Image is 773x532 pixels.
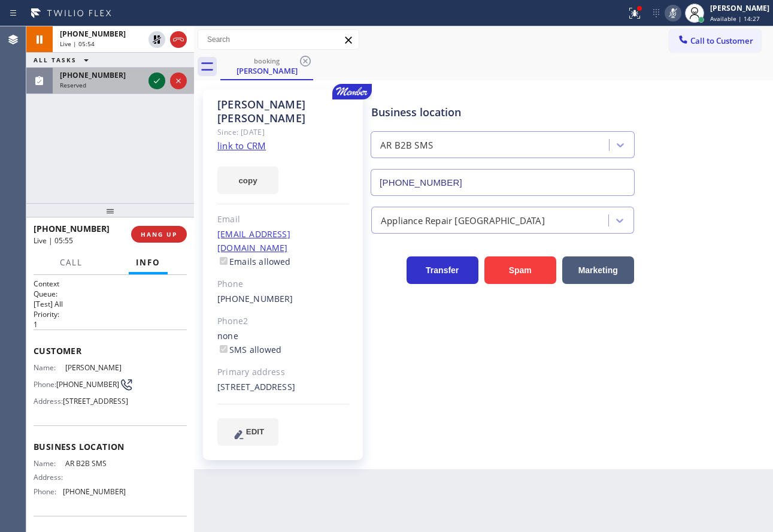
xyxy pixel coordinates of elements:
[34,289,187,299] h2: Queue:
[65,459,125,468] span: AR B2B SMS
[710,3,769,13] div: [PERSON_NAME]
[217,277,349,291] div: Phone
[60,40,95,48] span: Live | 05:54
[222,65,312,76] div: [PERSON_NAME]
[217,228,290,253] a: [EMAIL_ADDRESS][DOMAIN_NAME]
[34,309,187,319] h2: Priority:
[141,230,177,238] span: HANG UP
[246,427,264,436] span: EDIT
[217,98,349,125] div: [PERSON_NAME] [PERSON_NAME]
[34,345,187,356] span: Customer
[220,257,228,265] input: Emails allowed
[484,256,556,284] button: Spam
[34,487,63,496] span: Phone:
[217,418,278,446] button: EDIT
[222,56,312,65] div: booking
[381,213,545,227] div: Appliance Repair [GEOGRAPHIC_DATA]
[710,14,760,23] span: Available | 14:27
[34,319,187,330] p: 1
[665,5,681,22] button: Mute
[148,31,165,48] button: Unhold Customer
[217,330,349,357] div: none
[217,365,349,379] div: Primary address
[371,169,635,196] input: Phone Number
[60,70,126,80] span: [PHONE_NUMBER]
[217,213,349,226] div: Email
[217,140,266,152] a: link to CRM
[217,125,349,139] div: Since: [DATE]
[34,380,56,389] span: Phone:
[217,344,281,355] label: SMS allowed
[60,29,126,39] span: [PHONE_NUMBER]
[220,345,228,353] input: SMS allowed
[129,251,168,274] button: Info
[380,138,433,152] div: AR B2B SMS
[34,363,65,372] span: Name:
[34,459,65,468] span: Name:
[34,56,77,64] span: ALL TASKS
[562,256,634,284] button: Marketing
[170,72,187,89] button: Reject
[63,487,126,496] span: [PHONE_NUMBER]
[34,473,65,482] span: Address:
[53,251,90,274] button: Call
[217,167,278,194] button: copy
[131,226,187,243] button: HANG UP
[371,104,634,120] div: Business location
[669,29,761,52] button: Call to Customer
[217,315,349,328] div: Phone2
[60,257,83,268] span: Call
[407,256,478,284] button: Transfer
[690,35,753,46] span: Call to Customer
[34,279,187,289] h1: Context
[26,53,101,67] button: ALL TASKS
[34,397,63,406] span: Address:
[170,31,187,48] button: Hang up
[65,363,125,372] span: [PERSON_NAME]
[56,380,119,389] span: [PHONE_NUMBER]
[136,257,160,268] span: Info
[217,256,291,267] label: Emails allowed
[34,235,73,246] span: Live | 05:55
[34,299,187,309] p: [Test] All
[222,53,312,79] div: Shana Britt
[217,293,293,304] a: [PHONE_NUMBER]
[148,72,165,89] button: Accept
[34,223,110,234] span: [PHONE_NUMBER]
[60,81,86,89] span: Reserved
[63,397,128,406] span: [STREET_ADDRESS]
[34,441,187,452] span: Business location
[198,30,359,49] input: Search
[217,380,349,394] div: [STREET_ADDRESS]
